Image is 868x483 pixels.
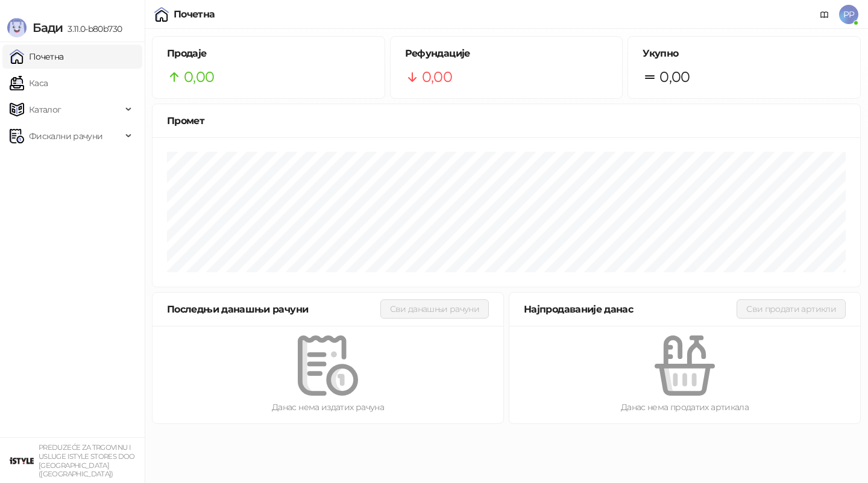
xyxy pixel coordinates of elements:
small: PREDUZEĆE ZA TRGOVINU I USLUGE ISTYLE STORES DOO [GEOGRAPHIC_DATA] ([GEOGRAPHIC_DATA]) [39,443,135,478]
a: Каса [10,71,48,95]
h5: Рефундације [405,46,608,61]
img: 64x64-companyLogo-77b92cf4-9946-4f36-9751-bf7bb5fd2c7d.png [10,449,34,473]
div: Промет [167,113,846,128]
a: Документација [815,5,834,24]
h5: Укупно [643,46,846,61]
div: Последњи данашњи рачуни [167,302,380,317]
div: Најпродаваније данас [524,302,737,317]
div: Данас нема издатих рачуна [172,400,484,414]
div: Почетна [174,10,215,19]
a: Почетна [10,45,64,69]
img: Logo [7,18,27,37]
span: PP [839,5,858,24]
button: Сви продати артикли [737,299,846,319]
span: 0,00 [422,66,452,89]
h5: Продаје [167,46,370,61]
span: 3.11.0-b80b730 [63,23,122,34]
span: Бади [33,20,63,35]
span: Каталог [29,98,61,122]
span: 0,00 [659,66,690,89]
span: Фискални рачуни [29,124,102,148]
div: Данас нема продатих артикала [529,400,841,414]
button: Сви данашњи рачуни [380,299,489,319]
span: 0,00 [184,66,214,89]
